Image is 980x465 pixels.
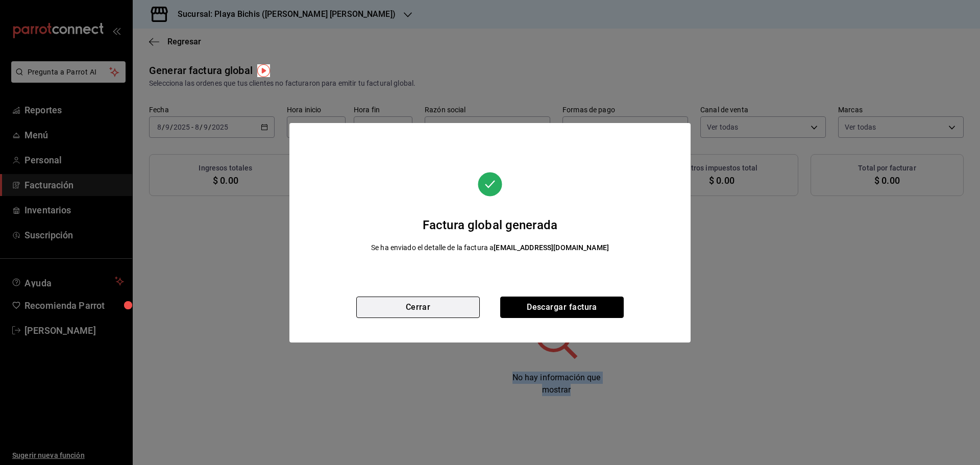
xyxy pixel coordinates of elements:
div: Se ha enviado el detalle de la factura a [371,242,609,253]
button: Cerrar [356,297,480,318]
div: Factura global generada [371,216,609,234]
button: Descargar factura [500,297,624,318]
img: Tooltip marker [257,64,270,77]
strong: [EMAIL_ADDRESS][DOMAIN_NAME] [494,243,609,252]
